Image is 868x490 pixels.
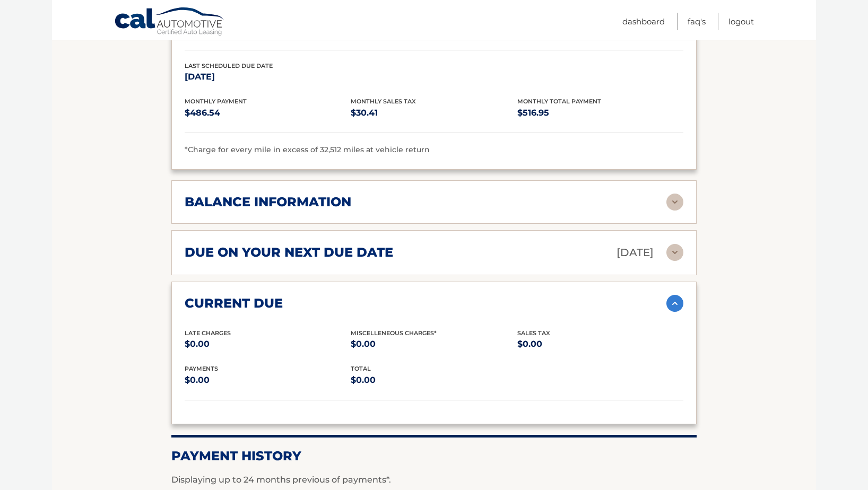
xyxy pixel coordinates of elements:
img: accordion-rest.svg [666,244,683,261]
p: [DATE] [617,243,654,262]
span: Last Scheduled Due Date [185,62,273,69]
p: $486.54 [185,106,351,120]
span: Monthly Total Payment [517,98,601,105]
p: $0.00 [185,337,351,352]
h2: due on your next due date [185,244,393,260]
p: $0.00 [351,373,517,388]
span: Monthly Payment [185,98,247,105]
p: [DATE] [185,69,351,84]
span: payments [185,365,218,372]
p: $0.00 [517,337,683,352]
span: Monthly Sales Tax [351,98,416,105]
h2: Payment History [171,448,697,464]
span: Miscelleneous Charges* [351,329,437,337]
a: Dashboard [622,13,665,30]
a: Logout [728,13,754,30]
img: accordion-rest.svg [666,194,683,211]
img: accordion-active.svg [666,295,683,312]
h2: current due [185,295,283,311]
span: Late Charges [185,329,231,337]
span: total [351,365,371,372]
p: Displaying up to 24 months previous of payments*. [171,474,697,486]
a: FAQ's [688,13,706,30]
p: $0.00 [351,337,517,352]
p: $0.00 [185,373,351,388]
p: $30.41 [351,106,517,120]
span: *Charge for every mile in excess of 32,512 miles at vehicle return [185,145,430,154]
h2: balance information [185,194,351,210]
span: Sales Tax [517,329,550,337]
p: $516.95 [517,106,683,120]
a: Cal Automotive [114,7,225,38]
